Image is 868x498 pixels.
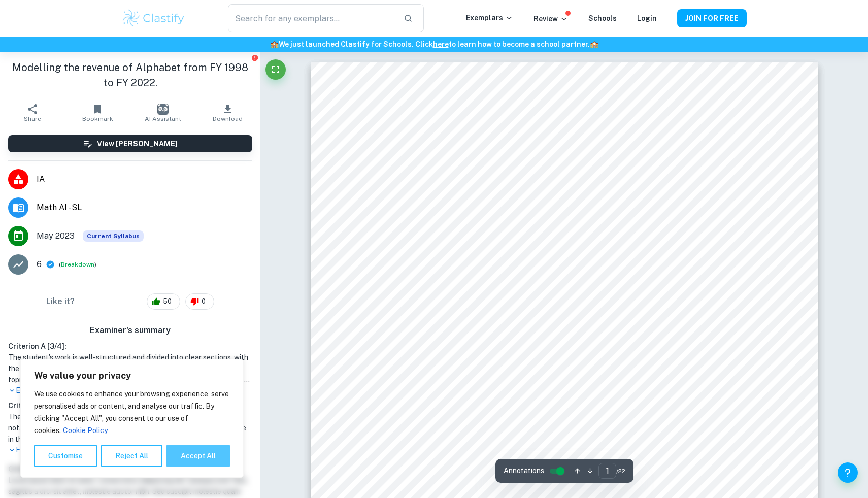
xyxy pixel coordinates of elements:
[46,295,75,308] h6: Like it?
[196,296,211,307] span: 0
[20,359,244,478] div: We value your privacy
[37,258,42,271] p: 6
[4,324,256,337] h6: Examiner's summary
[677,9,747,27] button: JOIN FOR FREE
[504,466,544,476] span: Annotations
[433,40,449,48] a: here
[195,98,260,127] button: Download
[185,293,214,310] div: 0
[838,462,858,483] button: Help and Feedback
[101,445,162,467] button: Reject All
[24,115,41,122] span: Share
[8,411,252,445] h1: The student demonstrated consistent and correct use of mathematical notation and terminology, but...
[8,445,252,455] p: Expand
[588,14,617,22] a: Schools
[8,400,252,411] h6: Criterion B [ 2 / 4 ]:
[251,54,258,61] button: Report issue
[34,388,230,437] p: We use cookies to enhance your browsing experience, serve personalised ads or content, and analys...
[8,135,252,152] button: View [PERSON_NAME]
[37,230,75,242] span: May 2023
[166,445,230,467] button: Accept All
[82,115,113,122] span: Bookmark
[157,296,177,307] span: 50
[130,98,195,127] button: AI Assistant
[34,370,230,382] p: We value your privacy
[97,138,178,149] h6: View [PERSON_NAME]
[145,115,181,122] span: AI Assistant
[616,467,625,476] span: / 22
[8,352,252,385] h1: The student's work is well-structured and divided into clear sections, with the body further subd...
[37,202,252,214] span: Math AI - SL
[8,341,252,352] h6: Criterion A [ 3 / 4 ]:
[34,445,97,467] button: Customise
[147,293,180,310] div: 50
[62,426,108,435] a: Cookie Policy
[270,40,279,48] span: 🏫
[157,104,169,115] img: AI Assistant
[61,260,94,269] button: Breakdown
[2,39,866,50] h6: We just launched Clastify for Schools. Click to learn how to become a school partner.
[121,8,186,28] img: Clastify logo
[228,4,395,32] input: Search for any exemplars...
[83,230,144,242] span: Current Syllabus
[213,115,243,122] span: Download
[83,230,144,242] div: This exemplar is based on the current syllabus. Feel free to refer to it for inspiration/ideas wh...
[65,98,130,127] button: Bookmark
[265,59,286,80] button: Fullscreen
[466,12,513,23] p: Exemplars
[637,14,657,22] a: Login
[8,385,252,396] p: Expand
[533,13,568,24] p: Review
[8,60,252,90] h1: Modelling the revenue of Alphabet from FY 1998 to FY 2022.
[590,40,598,48] span: 🏫
[37,173,252,185] span: IA
[59,260,96,270] span: ( )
